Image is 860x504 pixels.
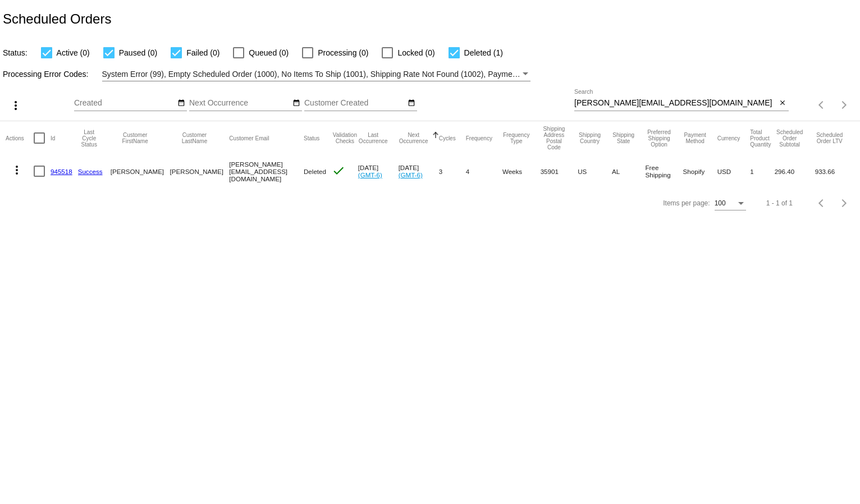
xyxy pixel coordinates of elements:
[464,46,503,59] span: Deleted (1)
[186,46,219,59] span: Failed (0)
[170,155,230,187] mat-cell: [PERSON_NAME]
[3,70,89,79] span: Processing Error Codes:
[750,121,774,155] mat-header-cell: Total Product Quantity
[6,121,34,155] mat-header-cell: Actions
[111,155,170,187] mat-cell: [PERSON_NAME]
[399,132,429,144] button: Change sorting for NextOccurrenceUtc
[229,135,269,141] button: Change sorting for CustomerEmail
[358,171,382,178] a: (GMT-6)
[750,155,774,187] mat-cell: 1
[683,155,717,187] mat-cell: Shopify
[170,132,219,144] button: Change sorting for CustomerLastName
[466,155,502,187] mat-cell: 4
[574,99,777,108] input: Search
[111,132,160,144] button: Change sorting for CustomerFirstName
[683,132,707,144] button: Change sorting for PaymentMethod.Type
[833,192,856,214] button: Next page
[578,132,602,144] button: Change sorting for ShippingCountry
[775,129,805,148] button: Change sorting for Subtotal
[399,155,439,187] mat-cell: [DATE]
[189,99,290,108] input: Next Occurrence
[779,99,786,108] mat-icon: close
[3,11,111,27] h2: Scheduled Orders
[10,163,24,177] mat-icon: more_vert
[439,155,466,187] mat-cell: 3
[249,46,289,59] span: Queued (0)
[304,99,405,108] input: Customer Created
[439,135,456,141] button: Change sorting for Cycles
[815,155,854,187] mat-cell: 933.66
[815,132,844,144] button: Change sorting for LifetimeValue
[358,155,399,187] mat-cell: [DATE]
[304,135,319,141] button: Change sorting for Status
[466,135,492,141] button: Change sorting for Frequency
[78,168,103,175] a: Success
[833,94,856,116] button: Next page
[717,155,751,187] mat-cell: USD
[229,155,304,187] mat-cell: [PERSON_NAME][EMAIL_ADDRESS][DOMAIN_NAME]
[74,99,175,108] input: Created
[397,46,434,59] span: Locked (0)
[332,164,345,177] mat-icon: check
[645,129,673,148] button: Change sorting for PreferredShippingOption
[811,94,833,116] button: Previous page
[332,121,358,155] mat-header-cell: Validation Checks
[399,171,423,178] a: (GMT-6)
[9,99,22,112] mat-icon: more_vert
[102,67,531,81] mat-select: Filter by Processing Error Codes
[408,99,415,108] mat-icon: date_range
[775,155,815,187] mat-cell: 296.40
[766,199,793,207] div: 1 - 1 of 1
[715,200,746,208] mat-select: Items per page:
[541,155,578,187] mat-cell: 35901
[663,199,710,207] div: Items per page:
[304,168,326,175] span: Deleted
[292,99,300,108] mat-icon: date_range
[502,155,541,187] mat-cell: Weeks
[645,155,683,187] mat-cell: Free Shipping
[717,135,740,141] button: Change sorting for CurrencyIso
[3,48,28,57] span: Status:
[811,192,833,214] button: Previous page
[177,99,185,108] mat-icon: date_range
[502,132,530,144] button: Change sorting for FrequencyType
[358,132,388,144] button: Change sorting for LastOccurrenceUtc
[541,126,568,150] button: Change sorting for ShippingPostcode
[318,46,368,59] span: Processing (0)
[51,168,72,175] a: 945518
[612,132,635,144] button: Change sorting for ShippingState
[715,199,726,207] span: 100
[78,129,100,148] button: Change sorting for LastProcessingCycleId
[57,46,90,59] span: Active (0)
[119,46,157,59] span: Paused (0)
[578,155,612,187] mat-cell: US
[51,135,55,141] button: Change sorting for Id
[777,98,789,109] button: Clear
[612,155,646,187] mat-cell: AL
